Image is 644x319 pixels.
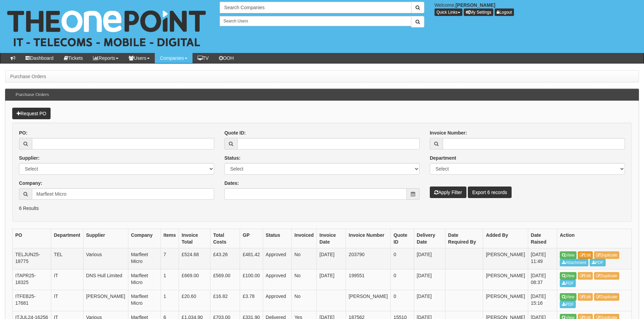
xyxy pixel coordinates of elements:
a: PDF [590,259,606,266]
td: £16.82 [210,290,240,311]
td: [DATE] [414,290,445,311]
div: Welcome, [429,2,644,16]
th: Items [161,229,179,248]
td: 7 [161,248,179,269]
h3: Purchase Orders [12,89,52,101]
label: Status: [224,155,240,161]
td: 199551 [346,269,391,290]
td: Marfleet Micro [128,290,161,311]
a: Edit [578,272,593,280]
td: £524.68 [179,248,210,269]
td: No [292,269,317,290]
th: Delivery Date [414,229,445,248]
td: 0 [391,290,414,311]
label: Supplier: [19,155,40,161]
td: IT [51,290,83,311]
td: No [292,248,317,269]
a: View [560,251,576,259]
td: Approved [263,248,292,269]
label: PO: [19,129,27,136]
td: 1 [161,290,179,311]
a: Duplicate [594,272,619,280]
a: Tickets [59,53,88,63]
th: Total Costs [210,229,240,248]
td: £569.00 [210,269,240,290]
a: Export 6 records [468,187,512,198]
th: Added By [483,229,528,248]
input: Search Users [220,16,411,26]
td: Approved [263,269,292,290]
input: Search Companies [220,2,411,13]
label: Dates: [224,180,239,187]
a: Duplicate [594,251,619,259]
a: OOH [214,53,239,63]
td: [PERSON_NAME] [483,269,528,290]
th: Invoiced [292,229,317,248]
th: Supplier [83,229,128,248]
a: Edit [578,293,593,301]
b: [PERSON_NAME] [456,2,495,8]
td: IT [51,269,83,290]
td: [DATE] [414,248,445,269]
a: Duplicate [594,293,619,301]
td: ITAPR25-18325 [13,269,51,290]
a: Edit [578,251,593,259]
td: £100.00 [240,269,263,290]
td: [DATE] [317,248,346,269]
td: £669.00 [179,269,210,290]
td: Marfleet Micro [128,248,161,269]
a: View [560,272,576,280]
th: Invoice Number [346,229,391,248]
a: Attachment [560,259,588,266]
button: Apply Filter [430,187,466,198]
a: PDF [560,301,576,308]
p: 6 Results [19,205,625,212]
a: TV [192,53,214,63]
td: [PERSON_NAME] [483,290,528,311]
td: TEL [51,248,83,269]
th: Invoice Date [317,229,346,248]
td: [DATE] 15:16 [528,290,557,311]
td: £20.60 [179,290,210,311]
th: Status [263,229,292,248]
th: Department [51,229,83,248]
td: [DATE] 08:37 [528,269,557,290]
label: Company: [19,180,42,187]
td: 203790 [346,248,391,269]
th: Quote ID [391,229,414,248]
li: Purchase Orders [10,73,46,80]
td: Approved [263,290,292,311]
th: Date Raised [528,229,557,248]
td: [PERSON_NAME] [83,290,128,311]
td: DNS Hull Limited [83,269,128,290]
th: Company [128,229,161,248]
a: Users [124,53,155,63]
td: £3.78 [240,290,263,311]
label: Quote ID: [224,129,246,136]
td: Marfleet Micro [128,269,161,290]
td: TELJUN25-18775 [13,248,51,269]
td: No [292,290,317,311]
a: PDF [560,280,576,287]
a: Dashboard [20,53,59,63]
th: Date Required By [445,229,483,248]
a: View [560,293,576,301]
a: Logout [495,8,514,16]
td: 1 [161,269,179,290]
td: £481.42 [240,248,263,269]
label: Department [430,155,456,161]
a: Reports [88,53,124,63]
td: [DATE] [317,269,346,290]
th: Invoice Total [179,229,210,248]
td: ITFEB25-17681 [13,290,51,311]
td: 0 [391,248,414,269]
td: [PERSON_NAME] [346,290,391,311]
td: 0 [391,269,414,290]
td: Various [83,248,128,269]
td: [DATE] [414,269,445,290]
td: [DATE] 11:49 [528,248,557,269]
th: GP [240,229,263,248]
label: Invoice Number: [430,129,467,136]
a: Companies [155,53,192,63]
td: [PERSON_NAME] [483,248,528,269]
